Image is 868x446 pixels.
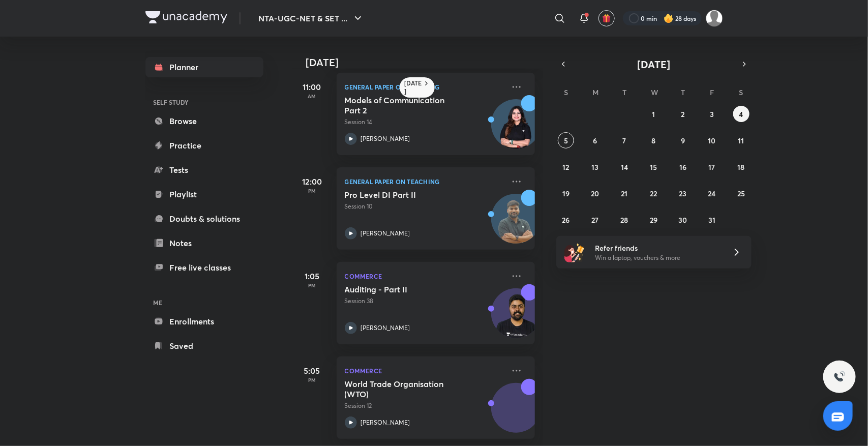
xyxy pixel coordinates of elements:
a: Free live classes [145,257,263,278]
abbr: October 10, 2025 [708,136,716,145]
button: October 30, 2025 [675,212,691,228]
button: NTA-UGC-NET & SET ... [253,8,370,28]
p: PM [292,377,333,383]
abbr: Friday [710,87,714,97]
a: Enrollments [145,311,263,332]
h5: 5:05 [292,365,333,377]
img: Sakshi Nath [706,10,723,27]
p: [PERSON_NAME] [361,418,410,427]
abbr: October 26, 2025 [562,215,570,225]
abbr: October 11, 2025 [738,136,744,145]
h5: World Trade Organisation (WTO) [345,379,471,399]
button: October 28, 2025 [616,212,633,228]
abbr: October 3, 2025 [710,109,714,119]
p: Win a laptop, vouchers & more [595,253,720,262]
abbr: October 7, 2025 [623,136,626,145]
a: Notes [145,233,263,253]
button: October 2, 2025 [675,106,691,122]
p: PM [292,188,333,194]
abbr: October 1, 2025 [652,109,655,119]
button: October 8, 2025 [645,132,662,148]
button: October 9, 2025 [675,132,691,148]
button: October 20, 2025 [587,185,604,201]
abbr: October 19, 2025 [562,189,570,198]
abbr: October 21, 2025 [621,189,628,198]
abbr: Thursday [681,87,685,97]
img: avatar [602,14,611,23]
abbr: October 24, 2025 [708,189,716,198]
button: October 1, 2025 [645,106,662,122]
button: October 13, 2025 [587,159,604,175]
abbr: October 4, 2025 [739,109,743,119]
img: Avatar [492,105,541,154]
h6: Refer friends [595,243,720,253]
p: Session 10 [345,202,504,211]
p: Session 38 [345,296,504,306]
abbr: October 9, 2025 [681,136,685,145]
abbr: Sunday [564,87,568,97]
button: [DATE] [571,57,737,71]
abbr: Tuesday [622,87,626,97]
abbr: Monday [593,87,599,97]
h5: Auditing - Part II [345,284,471,294]
button: October 15, 2025 [645,159,662,175]
button: October 22, 2025 [645,185,662,201]
a: Tests [145,160,263,180]
img: Avatar [492,389,541,437]
span: [DATE] [637,57,670,71]
button: October 19, 2025 [558,185,574,201]
a: Doubts & solutions [145,209,263,229]
abbr: October 29, 2025 [650,215,657,225]
button: avatar [598,10,615,26]
button: October 24, 2025 [704,185,720,201]
abbr: October 20, 2025 [591,189,600,198]
abbr: October 12, 2025 [563,162,570,172]
abbr: October 17, 2025 [709,162,715,172]
button: October 4, 2025 [733,106,750,122]
button: October 23, 2025 [675,185,691,201]
abbr: Wednesday [651,87,658,97]
a: Planner [145,57,263,77]
h4: [DATE] [306,56,545,69]
h5: 1:05 [292,270,333,282]
abbr: October 25, 2025 [737,189,745,198]
button: October 11, 2025 [733,132,750,148]
abbr: October 16, 2025 [679,162,686,172]
p: Commerce [345,270,504,282]
h6: SELF STUDY [145,94,263,111]
p: General Paper on Teaching [345,175,504,188]
p: PM [292,282,333,288]
abbr: October 6, 2025 [593,136,597,145]
h5: Pro Level DI Part II [345,190,471,200]
button: October 18, 2025 [733,159,750,175]
button: October 26, 2025 [558,212,574,228]
abbr: October 18, 2025 [738,162,745,172]
p: AM [292,93,333,99]
button: October 7, 2025 [616,132,633,148]
button: October 10, 2025 [704,132,720,148]
button: October 27, 2025 [587,212,604,228]
abbr: October 5, 2025 [564,136,568,145]
abbr: October 22, 2025 [650,189,657,198]
p: [PERSON_NAME] [361,229,410,238]
p: Session 14 [345,117,504,127]
abbr: October 27, 2025 [592,215,599,225]
button: October 12, 2025 [558,159,574,175]
a: Practice [145,135,263,156]
button: October 16, 2025 [675,159,691,175]
a: Browse [145,111,263,131]
h5: 11:00 [292,81,333,93]
button: October 17, 2025 [704,159,720,175]
abbr: October 13, 2025 [592,162,599,172]
p: [PERSON_NAME] [361,134,410,143]
p: Commerce [345,365,504,377]
button: October 3, 2025 [704,106,720,122]
p: [PERSON_NAME] [361,323,410,333]
button: October 29, 2025 [645,212,662,228]
abbr: October 15, 2025 [650,162,657,172]
p: General Paper on Teaching [345,81,504,93]
button: October 21, 2025 [616,185,633,201]
abbr: Saturday [739,87,743,97]
img: streak [664,13,674,23]
h6: [DATE] [405,79,423,96]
